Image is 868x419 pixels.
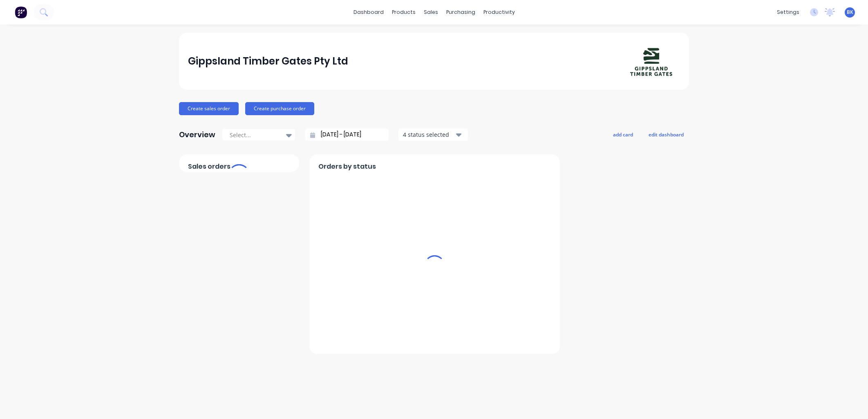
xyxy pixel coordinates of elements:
[847,9,853,16] span: BK
[188,53,348,69] div: Gippsland Timber Gates Pty Ltd
[608,129,638,140] button: add card
[773,6,803,18] div: settings
[318,162,376,172] span: Orders by status
[623,42,680,80] img: Gippsland Timber Gates Pty Ltd
[398,129,468,141] button: 4 status selected
[188,162,230,172] span: Sales orders
[643,129,689,140] button: edit dashboard
[349,6,388,18] a: dashboard
[388,6,420,18] div: products
[403,130,454,139] div: 4 status selected
[245,102,314,115] button: Create purchase order
[479,6,519,18] div: productivity
[442,6,479,18] div: purchasing
[179,127,215,143] div: Overview
[420,6,442,18] div: sales
[15,6,27,18] img: Factory
[179,102,239,115] button: Create sales order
